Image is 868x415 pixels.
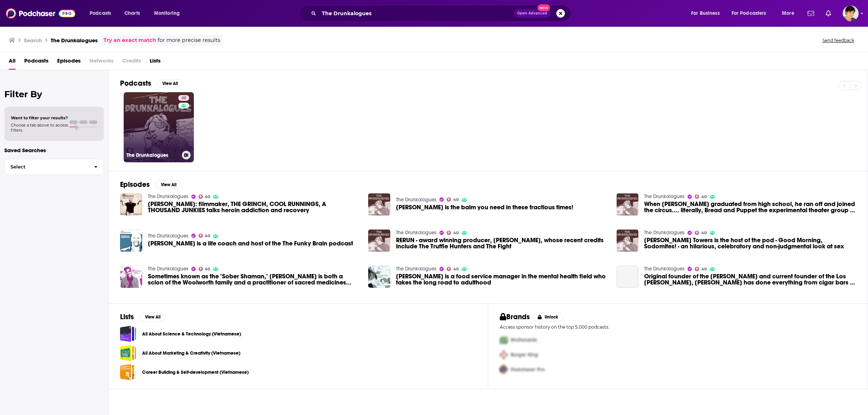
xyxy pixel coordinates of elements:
button: Open AdvancedNew [514,9,550,18]
img: Tommy Swerdlow: filmmaker, THE GRINCH, COOL RUNNINGS, A THOUSAND JUNKIES talks heroin addiction a... [120,193,142,215]
span: 40 [453,231,459,235]
span: Monitoring [154,8,180,18]
span: More [782,8,794,18]
span: Charts [124,8,140,18]
img: Zach Noe Towers is the host of the pod - Good Morning, Sodomites! - an hilarious, celebratory and... [617,230,639,252]
span: Podcasts [90,8,111,18]
a: Try an exact match [103,36,156,44]
span: Open Advanced [517,12,547,15]
a: Charts [120,8,144,19]
span: Lists [150,55,161,70]
span: 40 [453,198,459,201]
button: Show profile menu [843,5,859,21]
p: Access sponsor history on the top 5,000 podcasts. [500,324,856,330]
span: Career Building & Self-development (Vietnamese) [120,364,136,380]
button: Send feedback [820,37,856,43]
a: Adele Hare is a food service manager in the mental health field who takes the long road to adulthood [396,273,608,286]
img: Adele Hare is a food service manager in the mental health field who takes the long road to adulthood [368,266,390,288]
h2: Filter By [4,89,104,99]
a: Dennis Berry is a life coach and host of the The Funky Brain podcast [148,240,353,247]
span: Podcasts [24,55,48,70]
a: All About Marketing & Creativity (Vietnamese) [142,349,241,357]
span: [PERSON_NAME] is a life coach and host of the The Funky Brain podcast [148,240,353,247]
span: 40 [205,268,210,271]
span: 40 [701,195,707,198]
a: The Drunkalogues [644,230,685,236]
button: Unlock [533,313,563,321]
a: All [9,55,16,70]
span: 40 [205,195,210,198]
img: Dennis Berry is a life coach and host of the The Funky Brain podcast [120,230,142,252]
a: 40 [695,231,707,235]
span: Choose a tab above to access filters. [11,123,68,133]
a: Sometimes known as the "Sober Shaman," Nena Woolworth is both a scion of the Woolworth family and... [120,266,142,288]
h2: Podcasts [120,79,151,88]
span: Podchaser Pro [511,367,545,373]
a: The Drunkalogues [148,266,188,272]
span: RERUN - award winning producer, [PERSON_NAME], whose recent credits include The Truffle Hunters a... [396,237,608,249]
span: 40 [181,95,186,102]
img: Podchaser - Follow, Share and Rate Podcasts [6,7,75,20]
a: The Drunkalogues [644,193,685,200]
span: Burger King [511,352,538,358]
span: [PERSON_NAME] Towers is the host of the pod - Good Morning, Sodomites! - an hilarious, celebrator... [644,237,856,249]
a: 40 [199,234,210,238]
button: open menu [149,8,189,19]
a: 40 [695,194,707,199]
img: RERUN - award winning producer, Michael Sherman, whose recent credits include The Truffle Hunters... [368,230,390,252]
a: 40The Drunkalogues [124,92,194,162]
span: All About Marketing & Creativity (Vietnamese) [120,345,136,361]
input: Search podcasts, credits, & more... [319,8,514,19]
img: When Sean F. graduated from high school, he ran off and joined the circus.... literally, Bread an... [617,193,639,215]
h2: Brands [500,312,530,321]
a: PodcastsView All [120,79,183,88]
span: 40 [701,268,707,271]
a: All About Science & Technology (Vietnamese) [142,330,241,338]
a: 40 [199,267,210,271]
span: 40 [205,234,210,238]
a: 40 [447,231,459,235]
span: McDonalds [511,337,537,343]
h3: The Drunkalogues [51,37,98,44]
button: open menu [777,8,803,19]
a: The Drunkalogues [148,233,188,239]
span: Credits [122,55,141,70]
h2: Episodes [120,180,150,189]
a: The Drunkalogues [396,230,437,236]
span: When [PERSON_NAME] graduated from high school, he ran off and joined the circus.... literally, Br... [644,201,856,213]
button: View All [156,180,182,189]
span: Want to filter your results? [11,115,68,120]
h3: The Drunkalogues [127,152,179,158]
span: For Podcasters [732,8,766,18]
h2: Lists [120,312,134,321]
p: Saved Searches [4,147,104,154]
a: 40 [199,194,210,199]
span: New [537,4,550,11]
span: [PERSON_NAME] is a food service manager in the mental health field who takes the long road to adu... [396,273,608,286]
span: 40 [453,268,459,271]
a: 40 [447,197,459,202]
a: RERUN - award winning producer, Michael Sherman, whose recent credits include The Truffle Hunters... [396,237,608,249]
a: 40 [447,267,459,271]
span: All About Science & Technology (Vietnamese) [120,326,136,342]
span: Select [5,164,88,169]
button: View All [140,313,166,321]
a: The Drunkalogues [396,197,437,203]
a: ListsView All [120,312,166,321]
a: Sometimes known as the "Sober Shaman," Nena Woolworth is both a scion of the Woolworth family and... [148,273,360,286]
span: [PERSON_NAME] is the balm you need in these fractious times! [396,204,573,210]
a: Tommy Swerdlow: filmmaker, THE GRINCH, COOL RUNNINGS, A THOUSAND JUNKIES talks heroin addiction a... [148,201,360,213]
a: 40 [695,267,707,271]
span: [PERSON_NAME]: filmmaker, THE GRINCH, COOL RUNNINGS, A THOUSAND JUNKIES talks heroin addiction an... [148,201,360,213]
a: Career Building & Self-development (Vietnamese) [142,368,249,376]
span: Networks [89,55,114,70]
a: Original founder of the Melrose Flea and current founder of the Los Feliz Flea, Phillip Dane has ... [617,266,639,288]
a: Original founder of the Melrose Flea and current founder of the Los Feliz Flea, Phillip Dane has ... [644,273,856,286]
